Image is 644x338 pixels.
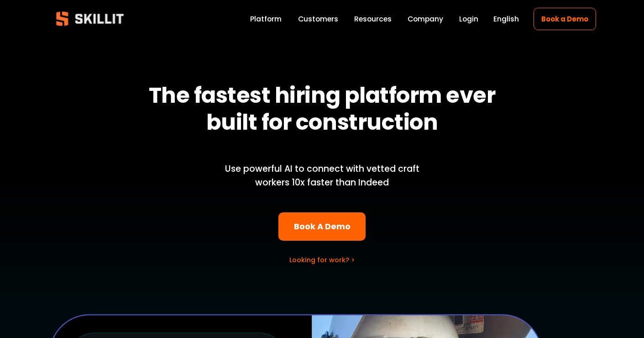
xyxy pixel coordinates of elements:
[289,255,355,264] a: Looking for work? >
[459,13,478,25] a: Login
[278,212,366,241] a: Book A Demo
[354,14,392,24] span: Resources
[209,162,435,190] p: Use powerful AI to connect with vetted craft workers 10x faster than Indeed
[250,13,282,25] a: Platform
[48,5,131,32] img: Skillit
[493,14,519,24] span: English
[354,13,392,25] a: folder dropdown
[298,13,338,25] a: Customers
[493,13,519,25] div: language picker
[534,8,596,30] a: Book a Demo
[149,80,500,137] strong: The fastest hiring platform ever built for construction
[408,13,443,25] a: Company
